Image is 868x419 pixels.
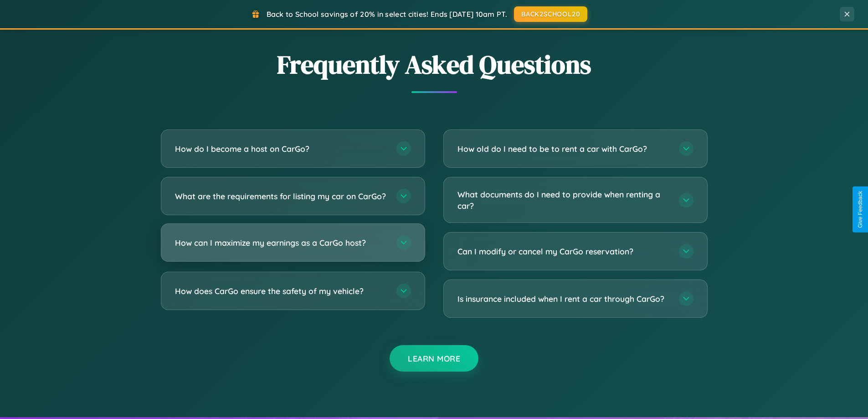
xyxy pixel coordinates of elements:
h2: Frequently Asked Questions [161,47,708,82]
h3: How old do I need to be to rent a car with CarGo? [457,143,670,155]
span: Back to School savings of 20% in select cities! Ends [DATE] 10am PT. [267,10,507,19]
h3: Can I modify or cancel my CarGo reservation? [457,246,670,257]
h3: What documents do I need to provide when renting a car? [457,189,670,211]
button: Learn More [390,345,478,372]
h3: What are the requirements for listing my car on CarGo? [175,191,387,202]
h3: How does CarGo ensure the safety of my vehicle? [175,285,387,297]
button: BACK2SCHOOL20 [514,6,587,22]
h3: How can I maximize my earnings as a CarGo host? [175,237,387,248]
h3: Is insurance included when I rent a car through CarGo? [457,293,670,305]
h3: How do I become a host on CarGo? [175,143,387,155]
div: Give Feedback [857,191,863,228]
